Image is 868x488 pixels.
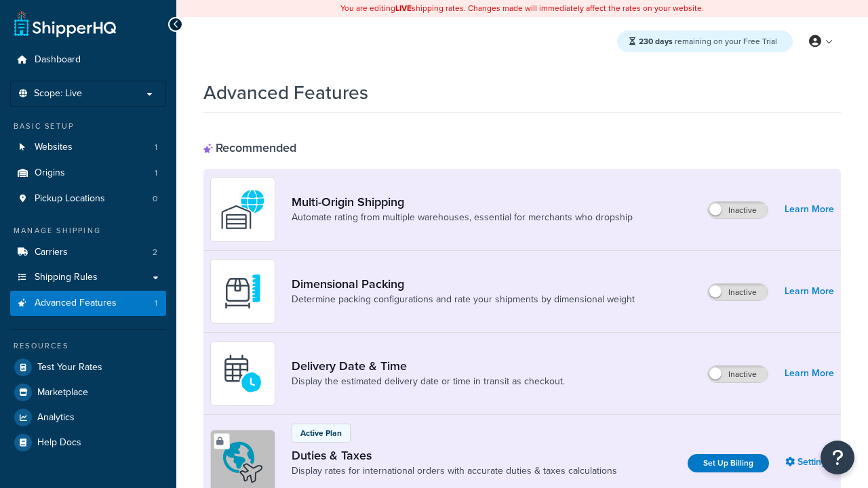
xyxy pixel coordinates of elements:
[155,167,157,179] span: 1
[35,142,73,153] span: Websites
[37,412,75,424] span: Analytics
[10,291,166,316] li: Advanced Features
[37,362,102,373] span: Test Your Rates
[785,364,834,383] a: Learn More
[10,340,166,352] div: Resources
[639,35,673,47] strong: 230 days
[785,200,834,219] a: Learn More
[10,225,166,237] div: Manage Shipping
[300,427,342,439] p: Active Plan
[153,247,157,258] span: 2
[292,448,617,463] a: Duties & Taxes
[10,47,166,73] a: Dashboard
[708,366,768,382] label: Inactive
[10,355,166,380] a: Test Your Rates
[10,265,166,290] a: Shipping Rules
[10,430,166,455] a: Help Docs
[153,193,157,205] span: 0
[10,186,166,211] a: Pickup Locations0
[203,140,296,155] div: Recommended
[292,375,565,388] a: Display the estimated delivery date or time in transit as checkout.
[292,359,565,373] a: Delivery Date & Time
[821,441,854,474] button: Open Resource Center
[10,380,166,405] a: Marketplace
[219,186,267,233] img: WatD5o0RtDAAAAAElFTkSuQmCC
[34,88,82,100] span: Scope: Live
[292,464,617,478] a: Display rates for international orders with accurate duties & taxes calculations
[10,405,166,430] a: Analytics
[10,135,166,160] li: Websites
[35,167,65,179] span: Origins
[785,453,834,472] a: Settings
[35,272,98,283] span: Shipping Rules
[639,35,777,47] span: remaining on your Free Trial
[35,247,68,258] span: Carriers
[37,437,81,449] span: Help Docs
[219,268,267,315] img: DTVBYsAAAAAASUVORK5CYII=
[155,142,157,153] span: 1
[10,161,166,186] li: Origins
[35,54,81,66] span: Dashboard
[10,121,166,132] div: Basic Setup
[10,291,166,316] a: Advanced Features1
[219,350,267,397] img: gfkeb5ejjkALwAAAABJRU5ErkJggg==
[35,193,105,205] span: Pickup Locations
[10,240,166,265] a: Carriers2
[292,277,635,291] a: Dimensional Packing
[708,202,768,218] label: Inactive
[203,79,368,106] h1: Advanced Features
[395,2,412,14] b: LIVE
[35,298,117,309] span: Advanced Features
[10,240,166,265] li: Carriers
[292,211,633,224] a: Automate rating from multiple warehouses, essential for merchants who dropship
[155,298,157,309] span: 1
[10,161,166,186] a: Origins1
[10,135,166,160] a: Websites1
[292,195,633,209] a: Multi-Origin Shipping
[292,293,635,306] a: Determine packing configurations and rate your shipments by dimensional weight
[785,282,834,301] a: Learn More
[688,454,769,472] a: Set Up Billing
[37,387,88,399] span: Marketplace
[10,186,166,211] li: Pickup Locations
[708,284,768,300] label: Inactive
